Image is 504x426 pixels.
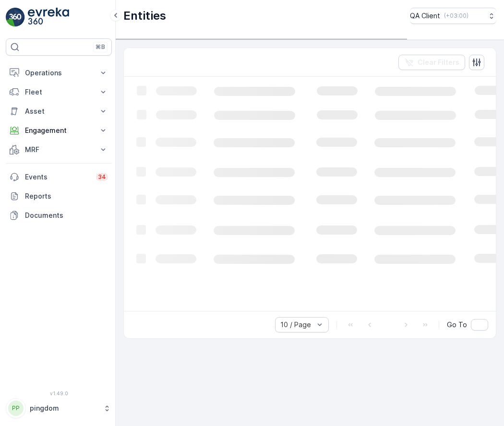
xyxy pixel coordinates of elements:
button: Clear Filters [398,55,465,70]
p: Documents [25,211,108,220]
a: Documents [6,206,112,225]
a: Events34 [6,167,112,187]
button: Asset [6,102,112,121]
div: PP [8,401,24,416]
a: Reports [6,187,112,206]
p: pingdom [30,403,98,413]
button: QA Client(+03:00) [410,8,496,24]
span: v 1.49.0 [6,390,112,396]
p: Events [25,172,90,182]
span: Go To [447,320,467,330]
p: Operations [25,68,93,78]
button: Operations [6,63,112,83]
button: PPpingdom [6,398,112,418]
p: ⌘B [96,43,105,51]
button: Fleet [6,83,112,102]
p: Entities [123,8,166,24]
p: Fleet [25,87,93,97]
p: MRF [25,145,93,154]
button: MRF [6,140,112,159]
p: 34 [98,173,106,181]
img: logo_light-DOdMpM7g.png [28,8,69,27]
button: Engagement [6,121,112,140]
img: logo [6,8,25,27]
p: Reports [25,191,108,201]
p: Clear Filters [418,58,459,67]
p: ( +03:00 ) [444,12,468,20]
p: Asset [25,106,93,116]
p: QA Client [410,11,440,21]
p: Engagement [25,126,93,135]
